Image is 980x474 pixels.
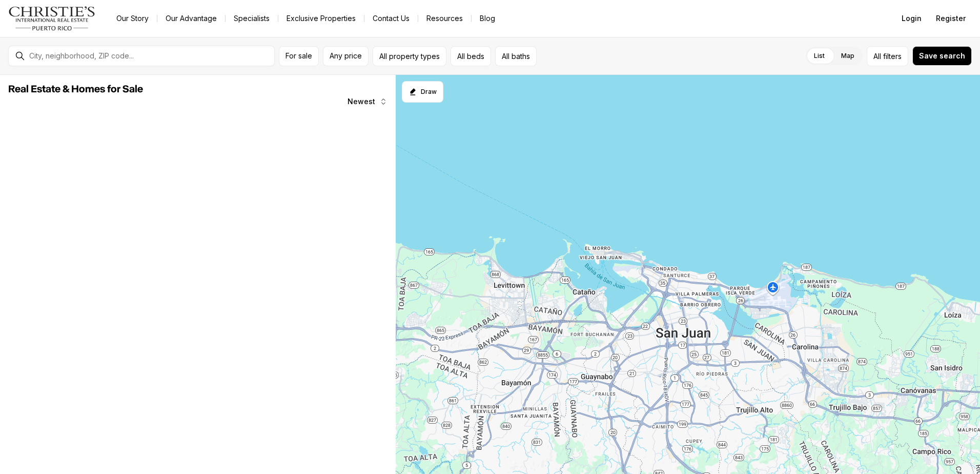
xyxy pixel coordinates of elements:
[364,11,418,26] button: Contact Us
[341,91,394,112] button: Newest
[8,6,96,31] img: logo
[833,47,863,65] label: Map
[278,11,364,26] a: Exclusive Properties
[8,84,143,94] span: Real Estate & Homes for Sale
[873,51,881,62] span: All
[330,52,362,60] span: Any price
[472,11,503,26] a: Blog
[495,46,537,66] button: All baths
[902,14,922,23] span: Login
[226,11,278,26] a: Specialists
[348,97,375,106] span: Newest
[895,8,928,29] button: Login
[285,52,312,60] span: For sale
[373,46,446,66] button: All property types
[806,47,833,65] label: List
[930,8,972,29] button: Register
[867,46,908,66] button: Allfilters
[936,14,966,23] span: Register
[919,52,965,60] span: Save search
[402,81,443,103] button: Start drawing
[323,46,369,66] button: Any price
[912,46,972,66] button: Save search
[279,46,319,66] button: For sale
[108,11,157,26] a: Our Story
[883,51,902,62] span: filters
[451,46,491,66] button: All beds
[418,11,471,26] a: Resources
[157,11,225,26] a: Our Advantage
